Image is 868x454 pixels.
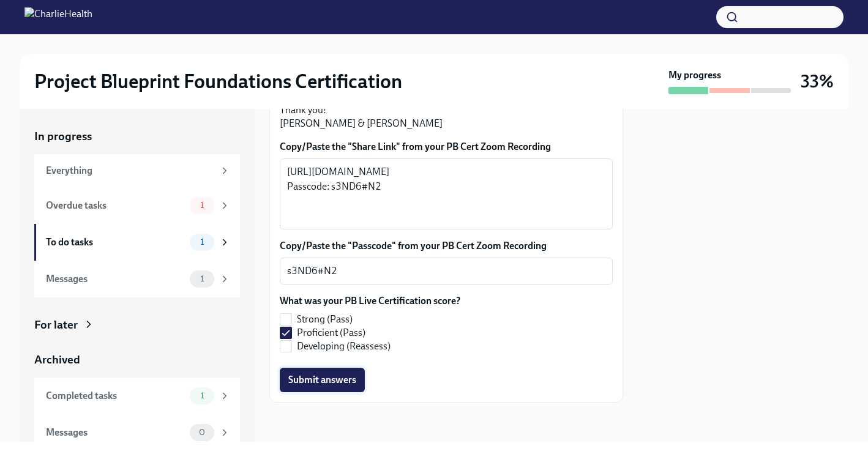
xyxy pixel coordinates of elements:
button: Submit answers [280,368,365,392]
div: Messages [46,272,185,286]
a: Messages1 [34,261,240,297]
div: For later [34,317,78,333]
a: Completed tasks1 [34,378,240,414]
a: For later [34,317,240,333]
label: What was your PB Live Certification score? [280,294,460,308]
p: Thank you! [PERSON_NAME] & [PERSON_NAME] [280,103,613,130]
span: 1 [193,237,211,247]
div: Everything [46,164,214,177]
a: Overdue tasks1 [34,187,240,224]
span: Submit answers [288,374,356,386]
div: Overdue tasks [46,199,185,212]
a: To do tasks1 [34,224,240,261]
strong: My progress [668,69,721,82]
span: 1 [193,274,211,283]
textarea: [URL][DOMAIN_NAME] Passcode: s3ND6#N2 [287,165,605,223]
a: Archived [34,352,240,368]
span: 0 [192,428,212,437]
textarea: s3ND6#N2 [287,264,605,278]
h3: 33% [801,70,834,92]
a: In progress [34,128,240,144]
span: 1 [193,391,211,400]
img: CharlieHealth [24,7,92,27]
div: To do tasks [46,236,185,249]
label: Copy/Paste the "Share Link" from your PB Cert Zoom Recording [280,140,613,154]
div: Completed tasks [46,389,185,403]
h2: Project Blueprint Foundations Certification [34,69,402,94]
span: Strong (Pass) [297,313,353,326]
span: 1 [193,201,211,210]
label: Copy/Paste the "Passcode" from your PB Cert Zoom Recording [280,239,613,253]
span: Developing (Reassess) [297,340,391,353]
a: Messages0 [34,414,240,451]
div: Messages [46,426,185,439]
span: Proficient (Pass) [297,326,365,340]
a: Everything [34,154,240,187]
